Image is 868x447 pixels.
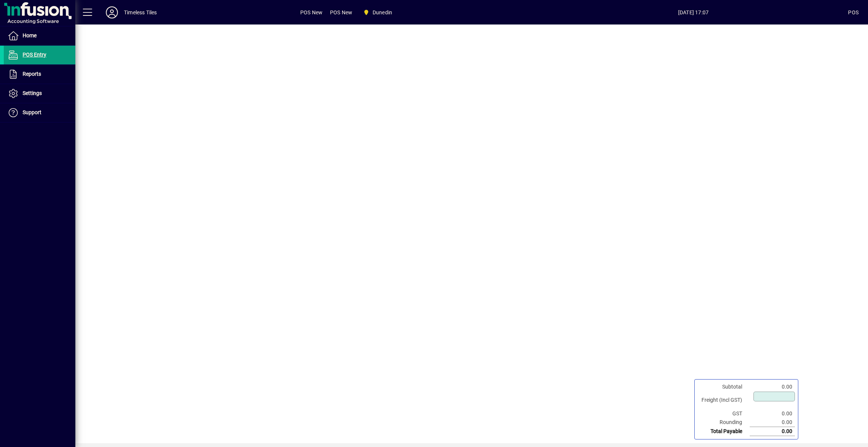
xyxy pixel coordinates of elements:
[23,109,41,115] span: Support
[373,6,392,18] span: Dunedin
[124,6,157,18] div: Timeless Tiles
[330,6,352,18] span: POS New
[4,84,75,103] a: Settings
[23,71,41,77] span: Reports
[4,65,75,84] a: Reports
[750,383,795,391] td: 0.00
[750,427,795,436] td: 0.00
[23,32,37,38] span: Home
[750,418,795,427] td: 0.00
[698,383,750,391] td: Subtotal
[698,391,750,409] td: Freight (Incl GST)
[4,103,75,122] a: Support
[750,409,795,418] td: 0.00
[4,26,75,45] a: Home
[698,427,750,436] td: Total Payable
[100,6,124,19] button: Profile
[848,6,859,18] div: POS
[300,6,322,18] span: POS New
[23,52,46,58] span: POS Entry
[698,409,750,418] td: GST
[23,90,42,96] span: Settings
[360,6,395,19] span: Dunedin
[539,6,848,18] span: [DATE] 17:07
[698,418,750,427] td: Rounding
